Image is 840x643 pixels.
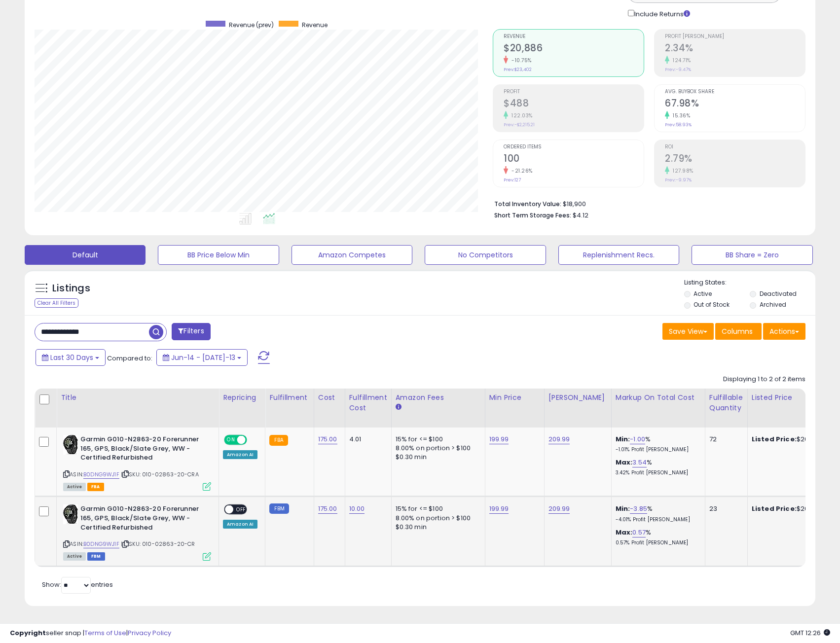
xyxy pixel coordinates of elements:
[632,458,647,467] a: 3.54
[630,504,647,514] a: -3.85
[349,504,365,514] a: 10.00
[87,552,105,561] span: FBM
[172,323,210,340] button: Filters
[269,435,288,446] small: FBA
[573,211,588,220] span: $4.12
[10,629,171,638] div: seller snap | |
[665,177,692,183] small: Prev: -9.97%
[269,393,309,403] div: Fulfillment
[36,349,106,366] button: Last 30 Days
[548,504,570,514] a: 209.99
[494,211,571,219] b: Short Term Storage Fees:
[709,504,740,513] div: 23
[709,435,740,444] div: 72
[752,435,834,444] div: $209.99
[665,122,692,128] small: Prev: 58.93%
[80,435,200,465] b: Garmin G010-N2863-20 Forerunner 165, GPS, Black/Slate Grey, WW - Certified Refurbished
[665,42,805,56] h2: 2.34%
[396,514,477,523] div: 8.00% on portion > $100
[709,393,743,413] div: Fulfillable Quantity
[52,282,90,295] h5: Listings
[621,8,702,19] div: Include Returns
[318,504,337,514] a: 175.00
[558,245,679,265] button: Replenishment Recs.
[665,67,691,72] small: Prev: -9.47%
[80,504,200,535] b: Garmin G010-N2863-20 Forerunner 165, GPS, Black/Slate Grey, WW - Certified Refurbished
[616,458,697,476] div: %
[225,436,237,444] span: ON
[84,628,126,638] a: Terms of Use
[229,21,274,29] span: Revenue (prev)
[665,98,805,111] h2: 67.98%
[616,458,633,467] b: Max:
[494,200,561,208] b: Total Inventory Value:
[158,245,279,265] button: BB Price Below Min
[318,393,341,403] div: Cost
[87,483,104,491] span: FBA
[684,278,815,287] p: Listing States:
[25,245,146,265] button: Default
[489,393,540,403] div: Min Price
[508,167,533,175] small: -21.26%
[616,434,630,444] b: Min:
[246,436,261,444] span: OFF
[42,580,113,589] span: Show: entries
[715,323,762,340] button: Columns
[763,323,805,340] button: Actions
[662,323,714,340] button: Save View
[692,245,812,265] button: BB Share = Zero
[396,403,402,412] small: Amazon Fees.
[302,21,328,29] span: Revenue
[616,516,697,523] p: -4.01% Profit [PERSON_NAME]
[269,503,289,514] small: FBM
[61,393,215,403] div: Title
[508,112,533,119] small: 122.03%
[760,300,786,309] label: Archived
[630,434,645,444] a: -1.00
[616,469,697,476] p: 3.42% Profit [PERSON_NAME]
[396,435,477,444] div: 15% for <= $100
[233,505,249,514] span: OFF
[752,504,834,513] div: $204.99
[63,435,211,490] div: ASIN:
[504,98,644,111] h2: $488
[694,289,712,298] label: Active
[616,393,701,403] div: Markup on Total Cost
[121,470,199,478] span: | SKU: 010-02863-20-CRA
[665,153,805,166] h2: 2.79%
[504,144,644,150] span: Ordered Items
[35,298,78,308] div: Clear All Filters
[616,435,697,453] div: %
[504,42,644,56] h2: $20,886
[504,89,644,95] span: Profit
[128,628,171,638] a: Privacy Policy
[723,375,805,384] div: Displaying 1 to 2 of 2 items
[156,349,248,366] button: Jun-14 - [DATE]-13
[508,57,532,64] small: -10.75%
[616,528,697,546] div: %
[171,353,235,362] span: Jun-14 - [DATE]-13
[665,89,805,95] span: Avg. Buybox Share
[616,446,697,453] p: -1.01% Profit [PERSON_NAME]
[752,504,797,513] b: Listed Price:
[489,504,509,514] a: 199.99
[396,453,477,462] div: $0.30 min
[223,393,261,403] div: Repricing
[504,177,521,183] small: Prev: 127
[548,393,607,403] div: [PERSON_NAME]
[616,528,633,537] b: Max:
[223,450,257,459] div: Amazon AI
[665,144,805,150] span: ROI
[10,628,46,638] strong: Copyright
[425,245,546,265] button: No Competitors
[616,504,630,513] b: Min:
[760,289,797,298] label: Deactivated
[669,167,694,175] small: 127.98%
[616,504,697,523] div: %
[752,393,837,403] div: Listed Price
[752,434,797,444] b: Listed Price:
[223,520,257,529] div: Amazon AI
[504,34,644,39] span: Revenue
[107,354,152,363] span: Compared to:
[548,434,570,444] a: 209.99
